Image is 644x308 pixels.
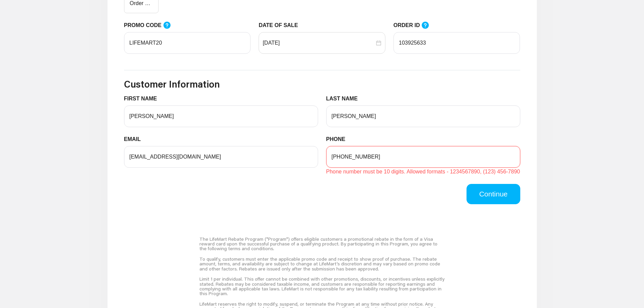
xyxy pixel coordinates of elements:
[124,135,146,143] label: EMAIL
[263,39,375,47] input: DATE OF SALE
[326,168,520,176] div: Phone number must be 10 digits. Allowed formats - 1234567890, (123) 456-7890
[124,21,177,30] label: PROMO CODE
[124,95,162,103] label: FIRST NAME
[467,184,520,204] button: Continue
[124,78,520,90] h3: Customer Information
[259,21,303,29] label: DATE OF SALE
[124,146,318,168] input: EMAIL
[124,105,318,127] input: FIRST NAME
[326,146,520,168] input: PHONE
[199,274,445,299] div: Limit 1 per individual. This offer cannot be combined with other promotions, discounts, or incent...
[326,135,351,143] label: PHONE
[326,95,363,103] label: LAST NAME
[326,105,520,127] input: LAST NAME
[199,234,445,254] div: The LifeMart Rebate Program ("Program") offers eligible customers a promotional rebate in the for...
[199,254,445,274] div: To qualify, customers must enter the applicable promo code and receipt to show proof of purchase....
[393,21,436,30] label: ORDER ID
